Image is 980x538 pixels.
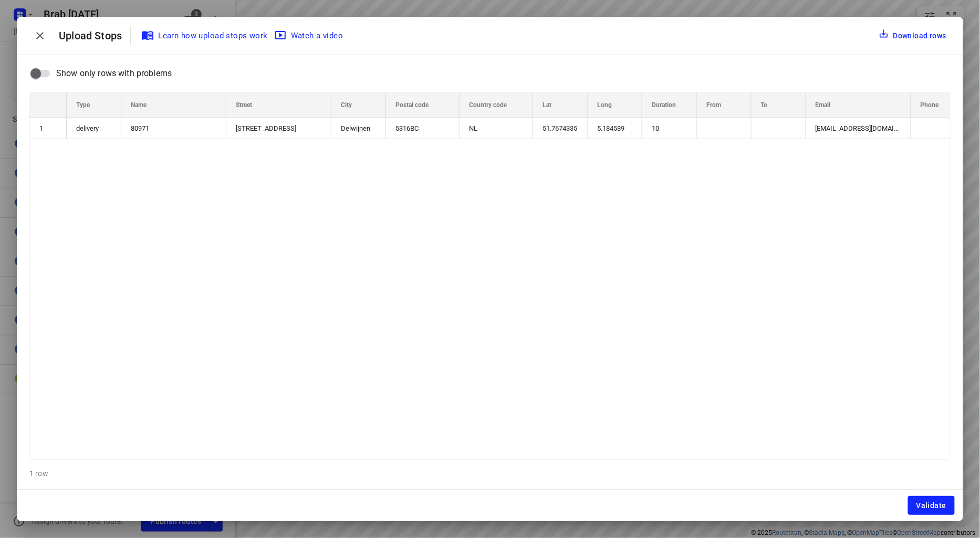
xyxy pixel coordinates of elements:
[652,101,676,109] span: Duration
[916,501,946,510] span: Validate
[642,118,697,139] div: 10
[331,118,386,139] div: Delwijnen
[597,101,612,109] span: Long
[121,118,226,139] div: 80971
[806,118,911,139] div: [EMAIL_ADDRESS][DOMAIN_NAME]
[921,101,939,109] span: Phone
[143,29,268,43] span: Learn how upload stops work
[131,101,147,109] span: Name
[139,26,272,45] a: Learn how upload stops work
[272,26,348,45] button: Watch a video
[29,468,951,479] p: 1 row
[341,101,352,109] span: City
[236,101,252,109] span: Street
[891,27,948,45] div: Download rows
[226,118,331,139] div: [STREET_ADDRESS]
[588,118,642,139] div: 5.184589
[469,101,507,109] span: Country code
[908,496,955,515] button: Validate
[706,101,721,109] span: From
[30,118,67,139] div: 1
[276,29,343,43] span: Watch a video
[533,118,588,139] div: 51.7674335
[386,118,460,139] div: 5316BC
[59,28,130,44] p: Upload Stops
[874,26,951,46] button: Download rows
[395,101,429,109] span: Postal code
[460,118,533,139] div: NL
[67,118,121,139] div: delivery
[543,101,551,109] span: Lat
[816,101,831,109] span: Email
[761,101,768,109] span: To
[76,101,90,109] span: Type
